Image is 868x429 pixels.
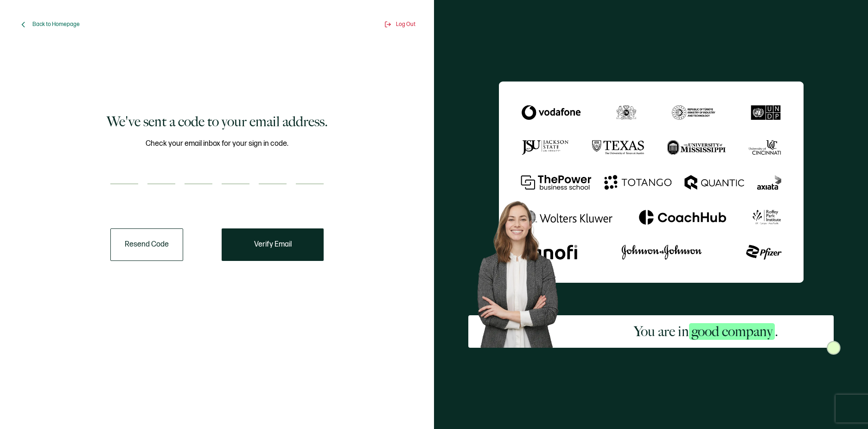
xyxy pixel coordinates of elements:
[396,21,415,28] span: Log Out
[468,194,578,348] img: Sertifier Signup - You are in <span class="strong-h">good company</span>. Hero
[689,323,775,340] span: good company
[107,112,328,131] h1: We've sent a code to your email address.
[499,81,804,282] img: Sertifier We've sent a code to your email address.
[254,241,292,248] span: Verify Email
[222,228,324,261] button: Verify Email
[146,138,288,149] span: Check your email inbox for your sign in code.
[634,322,778,341] h2: You are in .
[827,341,841,355] img: Sertifier Signup
[32,21,80,28] span: Back to Homepage
[110,228,183,261] button: Resend Code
